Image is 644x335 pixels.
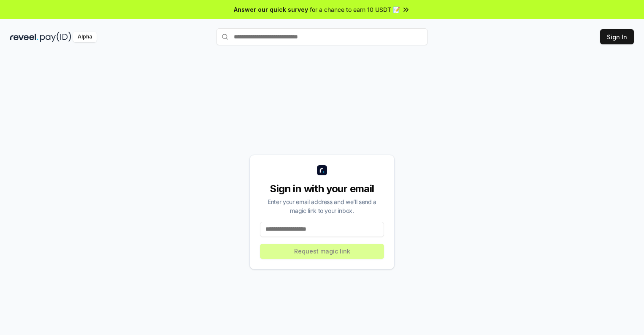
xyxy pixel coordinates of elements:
[317,165,327,175] img: logo_small
[600,29,634,44] button: Sign In
[234,5,308,14] span: Answer our quick survey
[310,5,400,14] span: for a chance to earn 10 USDT 📝
[260,182,384,196] div: Sign in with your email
[10,32,38,42] img: reveel_dark
[40,32,71,42] img: pay_id
[260,197,384,215] div: Enter your email address and we’ll send a magic link to your inbox.
[73,32,97,42] div: Alpha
